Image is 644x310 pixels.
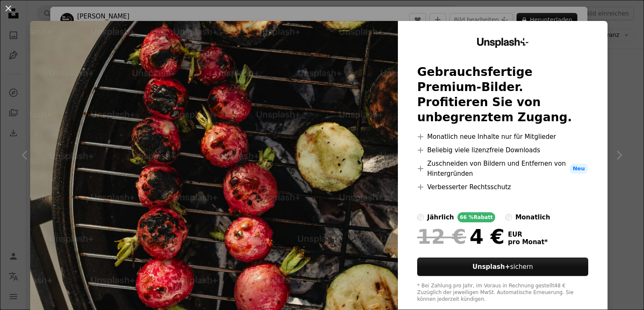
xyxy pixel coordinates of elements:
span: 12 € [417,226,466,247]
div: monatlich [515,212,550,222]
h2: Gebrauchsfertige Premium-Bilder. Profitieren Sie von unbegrenztem Zugang. [417,65,588,125]
div: 4 € [417,226,504,247]
span: pro Monat * [508,238,548,246]
span: Neu [569,164,588,174]
li: Verbesserter Rechtsschutz [417,182,588,192]
input: monatlich [505,214,512,221]
div: 66 % Rabatt [457,212,495,222]
div: * Bei Zahlung pro Jahr, im Voraus in Rechnung gestellt 48 € Zuzüglich der jeweiligen MwSt. Automa... [417,283,588,303]
li: Beliebig viele lizenzfreie Downloads [417,145,588,155]
input: jährlich66 %Rabatt [417,214,424,221]
li: Zuschneiden von Bildern und Entfernen von Hintergründen [417,159,588,179]
span: EUR [508,231,548,238]
div: jährlich [427,212,454,222]
strong: Unsplash+ [473,263,510,271]
li: Monatlich neue Inhalte nur für Mitglieder [417,132,588,142]
button: Unsplash+sichern [417,258,588,276]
